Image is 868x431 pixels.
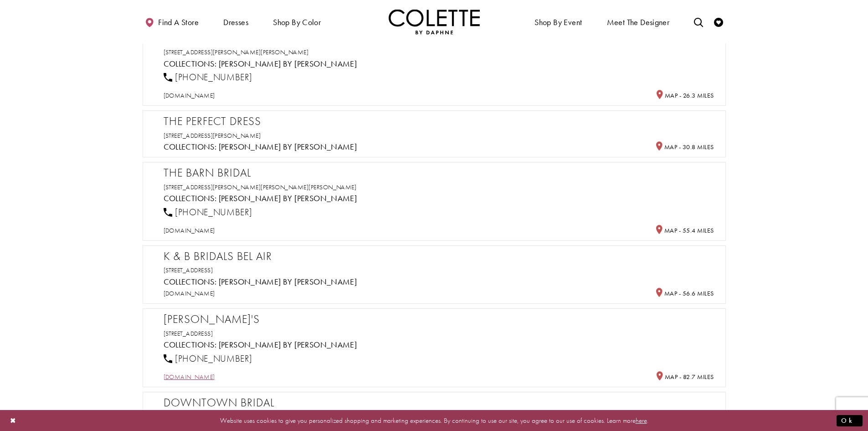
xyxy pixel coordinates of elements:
span: Collections: [164,193,217,203]
a: [PHONE_NUMBER] [164,353,252,364]
a: [STREET_ADDRESS][PERSON_NAME][PERSON_NAME][PERSON_NAME] [164,183,357,191]
span: Dresses [221,9,251,34]
h5: Distance to Lola&#39;s [655,371,714,381]
h2: Downtown Bridal [164,396,714,410]
span: Collections: [164,141,217,152]
a: Check Wishlist [712,9,725,34]
a: here [636,415,647,425]
span: Shop by color [271,9,323,34]
span: Meet the designer [607,18,670,27]
span: Shop By Event [532,9,584,34]
a: Visit Colette by Daphne page [219,339,357,350]
a: Visit Colette by Daphne page [219,276,357,287]
a: Visit Colette by Daphne page [219,193,357,203]
a: [DOMAIN_NAME] [164,373,215,381]
a: Visit Home Page [389,9,480,34]
a: [DOMAIN_NAME] [164,226,215,234]
button: Close Dialog [5,412,21,428]
p: Website uses cookies to give you personalized shopping and marketing experiences. By continuing t... [66,414,802,426]
h2: Posh Bridal [164,31,714,45]
h5: Distance to Posh Bridal [655,90,714,100]
span: Dresses [223,18,248,27]
a: [STREET_ADDRESS][PERSON_NAME][PERSON_NAME] [164,48,309,56]
span: [PHONE_NUMBER] [175,353,252,364]
a: [DOMAIN_NAME] [164,91,215,99]
h5: Distance to The Perfect Dress [655,141,714,151]
a: [PHONE_NUMBER] [164,206,252,218]
a: Toggle search [692,9,705,34]
a: Meet the designer [605,9,672,34]
span: [PHONE_NUMBER] [175,206,252,218]
span: Shop By Event [534,18,582,27]
a: [STREET_ADDRESS][PERSON_NAME] [164,131,261,140]
button: Submit Dialog [837,415,863,426]
a: Visit Colette by Daphne page [219,58,357,69]
h2: K & B BRIDALS BEL AIR [164,249,714,263]
a: Find a store [143,9,201,34]
img: Colette by Daphne [389,9,480,34]
a: Visit Colette by Daphne page [219,141,357,152]
h2: The Perfect Dress [164,114,714,128]
span: Collections: [164,339,217,350]
span: Collections: [164,58,217,69]
a: [STREET_ADDRESS] [164,329,213,338]
h2: The Barn Bridal [164,166,714,180]
span: [PHONE_NUMBER] [175,71,252,83]
a: [STREET_ADDRESS] [164,266,213,274]
a: [DOMAIN_NAME] [164,289,215,297]
h2: [PERSON_NAME]'s [164,312,714,326]
span: Collections: [164,276,217,287]
span: Find a store [158,18,199,27]
a: [PHONE_NUMBER] [164,71,252,83]
h5: Distance to The Barn Bridal [655,225,714,235]
span: Shop by color [273,18,321,27]
h5: Distance to K &amp; B BRIDALS BEL AIR [655,288,714,298]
